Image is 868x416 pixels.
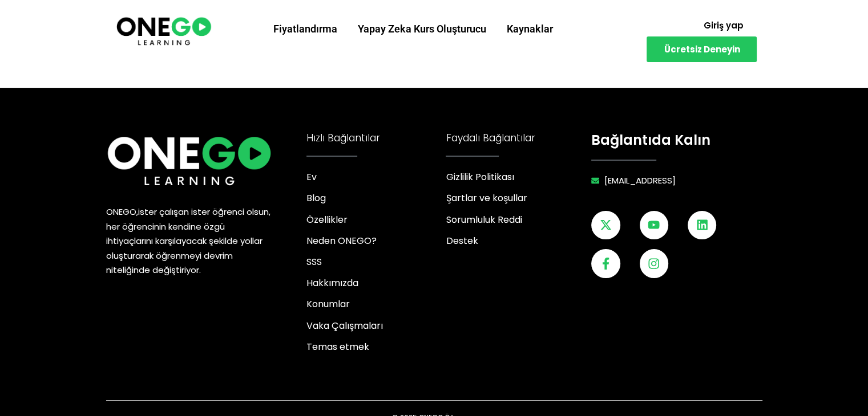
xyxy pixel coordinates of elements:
[591,130,710,149] font: Bağlantıda Kalın
[306,339,440,354] a: Temas etmek
[306,318,440,333] a: Vaka Çalışmaları
[306,190,440,206] a: Blog
[306,234,377,247] font: Neden ONEGO?
[306,296,440,312] a: Konumlar
[306,213,348,226] font: Özellikler
[306,212,440,227] a: Özellikler
[446,190,586,206] a: Şartlar ve koşullar
[263,14,348,44] a: Fiyatlandırma
[507,23,553,35] font: Kaynaklar
[689,14,757,36] a: Giriş yap
[106,206,138,218] font: ONEGO,
[446,191,527,205] font: Şartlar ve koşullar
[306,275,440,291] a: Hakkımızda
[664,43,740,55] font: Ücretsiz Deneyin
[591,173,762,188] a: [EMAIL_ADDRESS]
[358,23,486,35] font: Yapay Zeka Kurs Oluşturucu
[306,319,383,332] font: Vaka Çalışmaları
[306,131,380,145] font: Hızlı Bağlantılar
[446,213,522,226] font: Sorumluluk Reddi
[348,14,496,44] a: Yapay Zeka Kurs Oluşturucu
[446,234,478,247] font: Destek
[446,169,586,185] a: Gizlilik Politikası
[306,276,358,289] font: Hakkımızda
[106,206,271,276] font: ister çalışan ister öğrenci olsun, her öğrencinin kendine özgü ihtiyaçlarını karşılayacak şekilde...
[496,14,563,44] a: Kaynaklar
[306,340,369,353] font: Temas etmek
[703,19,743,31] font: Giriş yap
[446,131,535,145] font: Faydalı Bağlantılar
[446,212,586,227] a: Sorumluluk Reddi
[306,169,440,185] a: Ev
[273,23,337,35] font: Fiyatlandırma
[306,191,326,205] font: Blog
[306,254,440,270] a: SSS
[306,170,317,183] font: Ev
[306,297,350,311] font: Konumlar
[647,36,757,62] a: Ücretsiz Deneyin
[604,174,676,186] font: [EMAIL_ADDRESS]
[446,233,586,248] a: Destek
[106,133,273,187] img: ONE360 AI Kurumsal Öğrenme
[306,255,322,268] font: SSS
[446,170,514,183] font: Gizlilik Politikası
[306,233,440,248] a: Neden ONEGO?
